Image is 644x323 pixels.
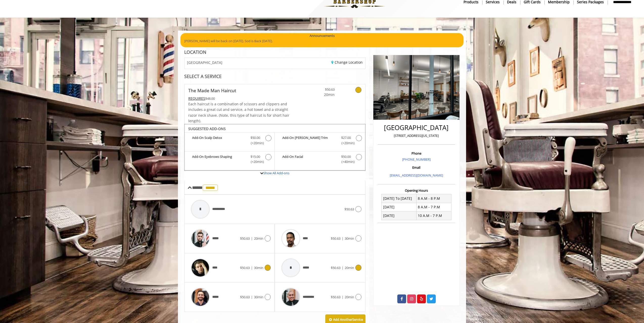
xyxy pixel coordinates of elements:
a: [EMAIL_ADDRESS][DOMAIN_NAME] [390,173,443,178]
span: | [251,265,253,270]
b: LOCATION [184,49,206,55]
a: [PHONE_NUMBER] [402,157,431,162]
div: $48.00 [188,96,290,101]
b: SUGGESTED ADD-ONS [188,126,226,131]
span: $50.63 [240,236,250,241]
span: | [342,265,343,270]
label: Add-On Beard Trim [277,135,362,147]
p: [PERSON_NAME] will be back on [DATE]. Sod is Back [DATE]. [184,38,460,44]
span: [GEOGRAPHIC_DATA] [187,61,222,64]
span: (+20min ) [338,140,353,146]
span: (+40min ) [338,159,353,164]
span: 20min [345,265,354,270]
span: | [251,295,253,299]
a: Show All Add-ons [263,171,289,175]
label: Add-On Scalp Detox [187,135,272,147]
span: $50.00 [250,135,260,140]
a: $50.63 [305,84,335,98]
span: $50.00 [341,154,351,159]
td: [DATE] [382,203,417,211]
div: SELECT A SERVICE [184,74,365,79]
span: Each haircut is a combination of scissors and clippers and includes a great cut and service, a ho... [188,102,289,123]
b: Add Another Service [333,317,363,322]
span: 20min [345,295,354,299]
span: (+20min ) [248,140,263,146]
td: [DATE] [382,211,417,220]
span: (+20min ) [248,159,263,164]
span: 20min [254,236,263,241]
b: Add-On [PERSON_NAME] Trim [282,135,336,146]
td: 10 A.M - 7 P.M [416,211,451,220]
h3: Email [379,166,454,169]
h3: Opening Hours [378,189,455,192]
span: $50.63 [331,265,340,270]
span: | [251,236,253,241]
span: $50.63 [331,295,340,299]
span: $15.00 [250,154,260,159]
b: Add-On Eyebrows Shaping [192,154,245,165]
label: Add-On Eyebrows Shaping [187,154,272,166]
span: 30min [254,295,263,299]
td: 8 A.M - 7 P.M [416,203,451,211]
div: The Made Man Haircut Add-onS [184,124,365,171]
td: 8 A.M - 8 P.M [416,194,451,203]
span: $50.63 [331,236,340,241]
span: This service needs some Advance to be paid before we block your appointment [188,96,205,101]
span: 30min [254,265,263,270]
h3: Phone [379,152,454,155]
h2: [GEOGRAPHIC_DATA] [379,124,454,131]
p: [STREET_ADDRESS][US_STATE] [379,133,454,138]
span: | [342,295,343,299]
b: Add-On Facial [282,154,336,165]
b: The Made Man Haircut [188,87,236,94]
span: 30min [345,236,354,241]
b: Announcements [310,33,335,38]
b: Add-On Scalp Detox [192,135,245,146]
span: $50.63 [344,207,354,211]
span: 20min [305,92,335,97]
a: Change Location [331,60,363,65]
span: $50.63 [240,265,250,270]
td: [DATE] To [DATE] [382,194,417,203]
label: Add-On Facial [277,154,362,166]
span: $27.00 [341,135,351,140]
span: $50.63 [240,295,250,299]
span: | [342,236,343,241]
